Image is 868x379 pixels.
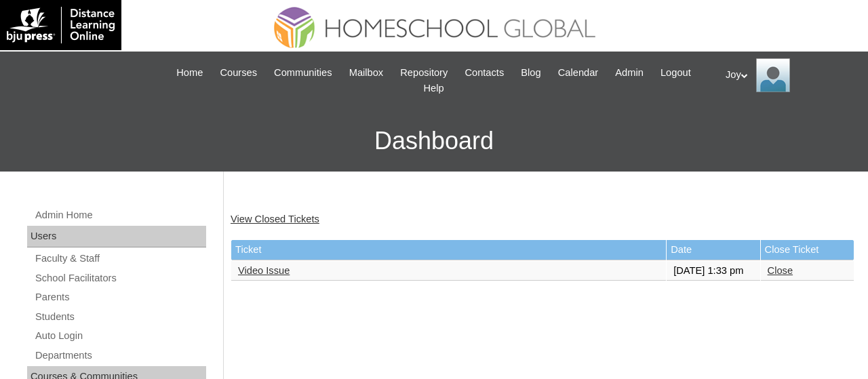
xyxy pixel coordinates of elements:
[238,265,290,276] a: Video Issue
[27,226,206,247] div: Users
[416,81,450,96] a: Help
[7,7,115,43] img: logo-white.png
[7,111,861,172] h3: Dashboard
[667,261,759,281] td: [DATE] 1:33 pm
[761,240,854,260] td: Close Ticket
[465,65,504,81] span: Contacts
[558,65,598,81] span: Calendar
[267,65,339,81] a: Communities
[274,65,332,81] span: Communities
[768,265,793,276] a: Close
[176,65,203,81] span: Home
[667,240,759,260] td: Date
[458,65,511,81] a: Contacts
[34,347,206,364] a: Departments
[34,289,206,306] a: Parents
[654,65,698,81] a: Logout
[342,65,391,81] a: Mailbox
[34,207,206,224] a: Admin Home
[231,214,319,224] a: View Closed Tickets
[521,65,540,81] span: Blog
[170,65,210,81] a: Home
[34,327,206,344] a: Auto Login
[615,65,644,81] span: Admin
[349,65,384,81] span: Mailbox
[393,65,454,81] a: Repository
[423,81,443,96] span: Help
[213,65,264,81] a: Courses
[726,58,854,92] div: Joy
[34,270,206,287] a: School Facilitators
[220,65,257,81] span: Courses
[608,65,650,81] a: Admin
[514,65,547,81] a: Blog
[400,65,448,81] span: Repository
[660,65,691,81] span: Logout
[34,308,206,325] a: Students
[551,65,605,81] a: Calendar
[34,250,206,267] a: Faculty & Staff
[756,58,790,92] img: Joy Dantz
[231,240,666,260] td: Ticket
